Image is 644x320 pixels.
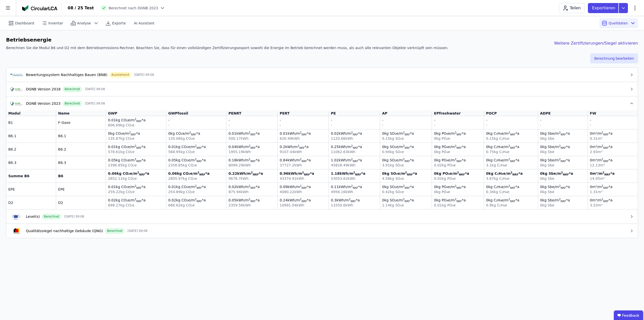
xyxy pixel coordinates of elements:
[382,184,430,189] div: 0
[546,40,638,46] div: Weitere Zertifizierungen/Siegel aktivieren
[403,158,405,161] sup: 2
[434,123,482,128] div: -
[250,133,256,136] sub: NRF
[171,131,200,135] span: kg CO₂e /m *a
[543,171,573,175] span: kg Sbe /m *a
[300,158,302,161] sup: 2
[300,131,302,134] sup: 2
[288,171,314,175] span: kWh /m *a
[176,145,206,149] span: kg CO₂e /m *a
[331,123,378,128] div: -
[6,96,638,111] button: cert-logoDGNB Version 2023Berechnet[DATE] 09:08
[590,149,636,154] div: 2.93 m³
[486,136,536,141] div: 0.15 kg C₂H₄e
[199,173,205,176] sub: NRF
[8,173,54,179] div: Summe B6
[434,118,482,123] div: -
[434,149,482,154] div: 0 kg PO₄e
[353,160,358,163] sub: NRF
[434,176,482,181] div: 0.02 kg PO₄e
[22,5,57,11] img: Concular
[236,145,260,149] span: kWh /m *a
[168,131,224,136] div: 0
[298,144,299,147] sup: 2
[8,147,54,152] div: B6.2
[280,111,290,116] div: PERT
[280,184,327,189] div: 0.09
[196,146,202,149] sub: NRF
[405,160,410,163] sub: NRF
[486,158,536,163] div: 0
[592,145,613,149] span: m³ /m *a
[105,228,125,234] div: Berechnet
[168,136,224,141] div: 135.06 kg CO₂e
[8,120,54,125] div: B1
[6,209,638,224] button: cert-logoLevel(s)Berechnet[DATE] 09:08
[10,214,23,220] img: cert-logo
[590,163,636,168] div: 12.13 m³
[508,131,510,134] sup: 2
[601,131,603,134] sup: 2
[434,131,482,136] div: 0
[58,147,104,152] div: B6.2
[540,123,586,128] div: -
[285,145,309,149] span: kWh /m *a
[455,184,457,187] sup: 2
[134,21,154,26] span: AI Assistant
[228,163,275,168] div: 8099.29 kWh
[109,6,158,11] span: Berechnet nach DGNB 2023
[280,176,327,181] div: 43374.91 kWh
[176,158,206,162] span: kg CO₂e /m *a
[129,131,131,134] sup: 2
[455,158,457,161] sup: 2
[382,176,430,181] div: 4.58 kg SO₂e
[228,111,241,116] div: PENRT
[486,144,536,149] div: 0
[191,133,196,136] sub: NRF
[26,228,103,233] div: Qualitätssiegel nachhaltige Gebäude (QNG)
[331,158,378,163] div: 1.02
[510,133,515,136] sub: NRF
[302,133,307,136] sub: NRF
[10,72,23,78] img: cert-logo
[382,163,430,168] div: 3.91 kg SO₂e
[249,144,251,147] sup: 2
[10,100,23,106] img: cert-logo
[351,131,353,134] sup: 2
[407,173,413,176] sub: NRF
[189,131,191,134] sup: 2
[63,101,82,106] div: Berechnet
[590,144,636,149] div: 0
[108,171,164,176] div: 0.06
[108,131,164,136] div: 0
[110,131,140,135] span: kg CO₂e /m *a
[131,133,136,136] sub: NRF
[280,118,327,123] div: -
[136,120,142,123] sub: NRF
[139,173,145,176] sub: NRF
[592,171,615,175] span: m³ /m *a
[508,158,510,161] sup: 2
[512,173,518,176] sub: NRF
[42,214,61,220] div: Berechnet
[540,171,586,176] div: 0
[228,131,275,136] div: 0.01
[486,131,536,136] div: 0
[511,171,512,174] sup: 2
[434,136,482,141] div: 0 kg PO₄e
[304,173,310,176] sub: NRF
[486,111,497,116] div: POCP
[116,158,145,162] span: kg CO₂e /m *a
[280,163,327,168] div: 37727.2 kWh
[85,87,105,91] span: [DATE] 09:08
[168,149,224,154] div: 568.95 kg CO₂e
[108,111,117,116] div: GWP
[253,173,259,176] sub: NRF
[8,111,20,116] div: Modul
[434,184,482,189] div: 0
[237,171,263,175] span: kWh /m *a
[382,131,430,136] div: 0
[559,3,585,13] button: Teilen
[302,171,304,174] sup: 2
[280,171,327,176] div: 0.96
